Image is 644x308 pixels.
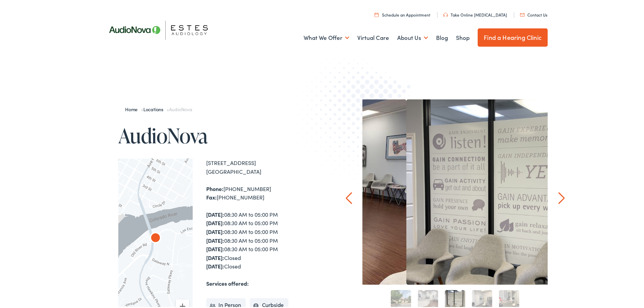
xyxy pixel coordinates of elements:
[478,27,548,45] a: Find a Hearing Clinic
[346,191,352,203] a: Prev
[125,104,141,111] a: Home
[206,227,224,234] strong: [DATE]:
[304,24,349,49] a: What We Offer
[206,244,224,251] strong: [DATE]:
[118,123,325,145] h1: AudioNova
[206,209,224,217] strong: [DATE]:
[206,192,217,199] strong: Fax:
[206,184,223,191] strong: Phone:
[520,10,547,16] a: Contact Us
[357,24,389,49] a: Virtual Care
[206,253,224,260] strong: [DATE]:
[147,229,164,245] div: AudioNova
[125,104,192,111] span: » »
[443,11,448,16] img: utility icon
[206,278,249,286] strong: Services offered:
[206,209,325,269] div: 08:30 AM to 05:00 PM 08:30 AM to 05:00 PM 08:30 AM to 05:00 PM 08:30 AM to 05:00 PM 08:30 AM to 0...
[206,218,224,225] strong: [DATE]:
[206,235,224,243] strong: [DATE]:
[375,11,379,16] img: utility icon
[206,183,325,200] div: [PHONE_NUMBER] [PHONE_NUMBER]
[456,24,470,49] a: Shop
[143,104,167,111] a: Locations
[206,157,325,174] div: [STREET_ADDRESS] [GEOGRAPHIC_DATA]
[436,24,448,49] a: Blog
[206,261,224,268] strong: [DATE]:
[558,191,565,203] a: Next
[520,12,525,15] img: utility icon
[375,10,430,16] a: Schedule an Appointment
[443,10,507,16] a: Take Online [MEDICAL_DATA]
[397,24,428,49] a: About Us
[169,104,192,111] span: AudioNova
